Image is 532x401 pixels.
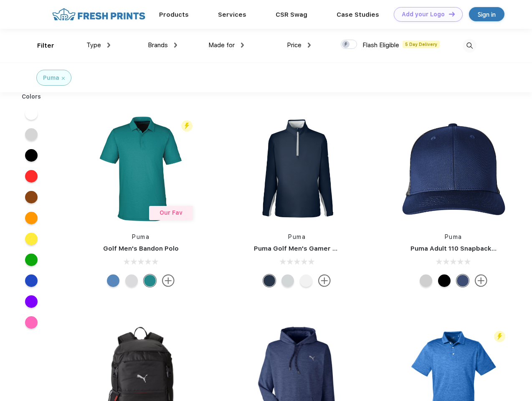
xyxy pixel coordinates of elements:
[125,274,138,287] div: High Rise
[475,274,487,287] img: more.svg
[398,113,509,224] img: func=resize&h=266
[287,41,301,49] span: Price
[37,41,54,51] div: Filter
[438,274,451,287] div: Pma Blk Pma Blk
[241,113,352,224] img: func=resize&h=266
[107,274,119,287] div: Lake Blue
[208,41,235,49] span: Made for
[456,274,469,287] div: Peacoat Qut Shd
[449,12,455,16] img: DT
[308,43,311,48] img: dropdown.png
[276,11,307,18] a: CSR Swag
[263,274,276,287] div: Navy Blazer
[43,74,59,82] div: Puma
[218,11,246,18] a: Services
[181,120,193,132] img: flash_active_toggle.svg
[144,274,156,287] div: Green Lagoon
[107,43,110,48] img: dropdown.png
[159,11,189,18] a: Products
[300,274,312,287] div: Bright White
[281,274,294,287] div: High Rise
[254,245,386,252] a: Puma Golf Men's Gamer Golf Quarter-Zip
[62,77,65,80] img: filter_cancel.svg
[148,41,168,49] span: Brands
[362,41,399,49] span: Flash Eligible
[494,331,505,342] img: flash_active_toggle.svg
[241,43,244,48] img: dropdown.png
[160,209,182,216] span: Our Fav
[85,113,196,224] img: func=resize&h=266
[50,7,148,22] img: fo%20logo%202.webp
[103,245,179,252] a: Golf Men's Bandon Polo
[318,274,331,287] img: more.svg
[478,10,496,19] div: Sign in
[174,43,177,48] img: dropdown.png
[15,92,48,101] div: Colors
[420,274,432,287] div: Quarry Brt Whit
[469,7,504,21] a: Sign in
[445,233,462,240] a: Puma
[132,233,149,240] a: Puma
[162,274,175,287] img: more.svg
[463,39,476,53] img: desktop_search.svg
[403,41,440,48] span: 5 Day Delivery
[288,233,306,240] a: Puma
[86,41,101,49] span: Type
[402,11,445,18] div: Add your Logo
